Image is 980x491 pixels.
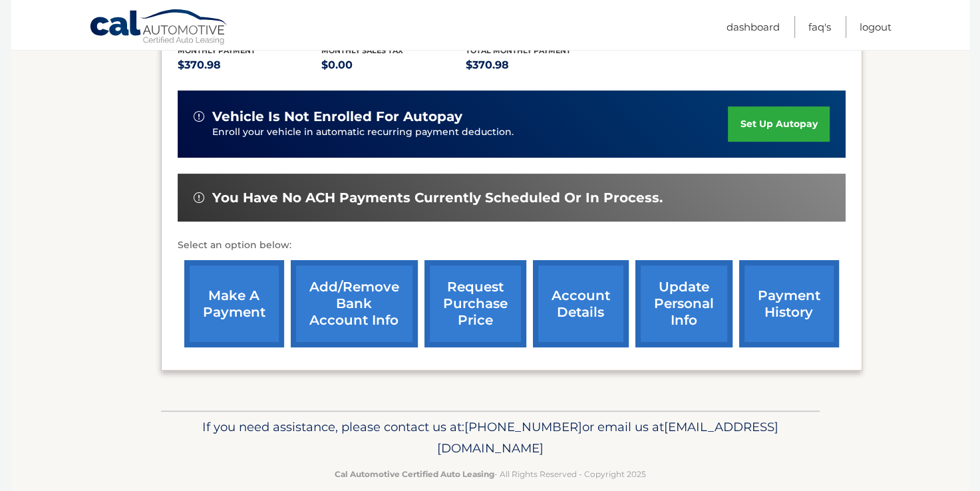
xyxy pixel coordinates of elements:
[321,46,403,55] span: Monthly sales Tax
[727,16,780,38] a: Dashboard
[194,111,204,122] img: alert-white.svg
[170,467,811,481] p: - All Rights Reserved - Copyright 2025
[533,260,629,347] a: account details
[466,46,571,55] span: Total Monthly Payment
[739,260,839,347] a: payment history
[464,419,582,434] span: [PHONE_NUMBER]
[184,260,284,347] a: make a payment
[335,469,494,479] strong: Cal Automotive Certified Auto Leasing
[635,260,733,347] a: update personal info
[212,190,663,206] span: You have no ACH payments currently scheduled or in process.
[321,56,466,75] p: $0.00
[212,108,462,125] span: vehicle is not enrolled for autopay
[466,56,610,75] p: $370.98
[194,192,204,203] img: alert-white.svg
[178,56,322,75] p: $370.98
[178,46,255,55] span: Monthly Payment
[808,16,831,38] a: FAQ's
[728,106,829,142] a: set up autopay
[424,260,526,347] a: request purchase price
[212,125,729,140] p: Enroll your vehicle in automatic recurring payment deduction.
[860,16,892,38] a: Logout
[291,260,418,347] a: Add/Remove bank account info
[178,238,846,253] p: Select an option below:
[89,9,229,47] a: Cal Automotive
[437,419,778,456] span: [EMAIL_ADDRESS][DOMAIN_NAME]
[170,416,811,459] p: If you need assistance, please contact us at: or email us at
